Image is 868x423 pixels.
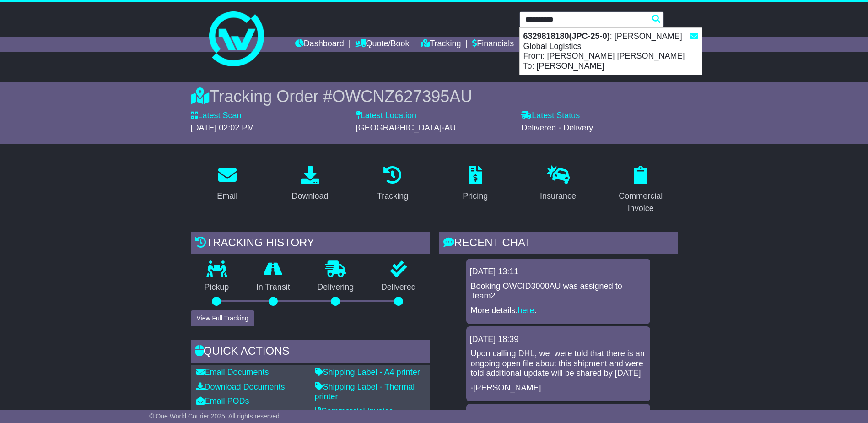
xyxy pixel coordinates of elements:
a: Insurance [534,163,582,206]
div: Insurance [540,190,576,202]
p: -[PERSON_NAME] [471,383,646,393]
div: Tracking Order # [191,87,678,106]
p: Upon calling DHL, we were told that there is an ongoing open file about this shipment and were to... [471,349,646,379]
a: Download [286,163,334,206]
p: In Transit [243,282,304,293]
button: View Full Tracking [191,310,254,326]
a: Email [211,163,243,206]
div: : [PERSON_NAME] Global Logistics From: [PERSON_NAME] [PERSON_NAME] To: [PERSON_NAME] [520,28,702,75]
div: Tracking history [191,232,430,256]
div: Commercial Invoice [610,190,672,215]
a: here [518,306,534,315]
a: Shipping Label - A4 printer [315,368,420,377]
div: Tracking [377,190,408,202]
p: Pickup [191,282,243,293]
span: © One World Courier 2025. All rights reserved. [149,412,281,420]
p: Booking OWCID3000AU was assigned to Team2. [471,282,646,301]
span: [GEOGRAPHIC_DATA]-AU [356,123,456,132]
span: [DATE] 02:02 PM [191,123,254,132]
a: Email Documents [196,368,269,377]
a: Commercial Invoice [315,407,394,416]
div: [DATE] 18:39 [470,335,647,345]
a: Financials [472,37,514,52]
p: Delivered [367,282,430,293]
div: Download [291,190,328,202]
div: Pricing [463,190,488,202]
div: Quick Actions [191,340,430,365]
p: More details: . [471,306,646,316]
a: Tracking [421,37,461,52]
label: Latest Scan [191,111,242,121]
a: Commercial Invoice [604,163,678,218]
div: [DATE] 13:11 [470,267,647,277]
span: Delivered - Delivery [521,123,593,132]
p: Delivering [304,282,368,293]
a: Dashboard [295,37,344,52]
a: Shipping Label - Thermal printer [315,382,415,401]
label: Latest Location [356,111,416,121]
a: Email PODs [196,396,249,406]
a: Quote/Book [355,37,409,52]
label: Latest Status [521,111,580,121]
span: OWCNZ627395AU [332,87,472,106]
a: Pricing [457,163,494,206]
div: RECENT CHAT [439,232,678,256]
strong: 6329818180(JPC-25-0) [523,32,610,41]
a: Download Documents [196,382,285,391]
a: Tracking [371,163,414,206]
div: Email [217,190,237,202]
